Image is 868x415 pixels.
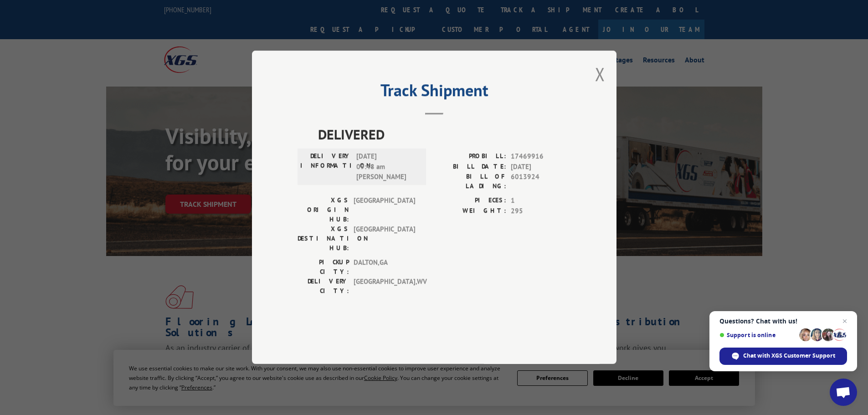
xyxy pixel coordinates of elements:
[434,152,506,162] label: PROBILL:
[298,258,349,277] label: PICKUP CITY:
[354,258,415,277] span: DALTON , GA
[298,225,349,253] label: XGS DESTINATION HUB:
[354,277,415,296] span: [GEOGRAPHIC_DATA] , WV
[511,162,571,172] span: [DATE]
[830,379,857,406] div: Open chat
[298,84,571,101] h2: Track Shipment
[719,348,847,365] div: Chat with XGS Customer Support
[434,196,506,206] label: PIECES:
[356,152,418,183] span: [DATE] 09:48 am [PERSON_NAME]
[839,316,850,327] span: Close chat
[298,196,349,225] label: XGS ORIGIN HUB:
[354,225,415,253] span: [GEOGRAPHIC_DATA]
[434,172,506,191] label: BILL OF LADING:
[595,62,605,86] button: Close modal
[511,152,571,162] span: 17469916
[511,172,571,191] span: 6013924
[434,162,506,172] label: BILL DATE:
[318,124,571,145] span: DELIVERED
[434,206,506,216] label: WEIGHT:
[511,196,571,206] span: 1
[354,196,415,225] span: [GEOGRAPHIC_DATA]
[300,152,352,183] label: DELIVERY INFORMATION:
[298,277,349,296] label: DELIVERY CITY:
[719,332,796,338] span: Support is online
[743,352,835,360] span: Chat with XGS Customer Support
[719,318,847,325] span: Questions? Chat with us!
[511,206,571,216] span: 295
